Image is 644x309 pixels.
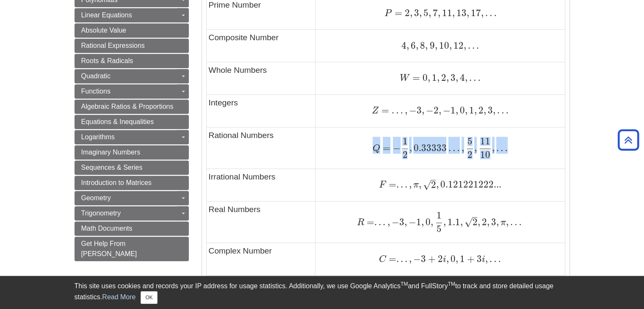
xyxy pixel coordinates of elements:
[81,194,111,201] span: Geometry
[402,149,407,160] span: 2
[421,253,426,265] span: 3
[206,94,315,127] td: Integers
[465,253,475,265] span: +
[75,54,189,68] a: Roots & Radicals
[465,105,467,116] span: ,
[75,237,189,261] a: Get Help From [PERSON_NAME]
[467,7,469,19] span: ,
[464,216,473,228] span: √
[436,179,439,190] span: ,
[440,7,452,19] span: 11
[449,40,451,51] span: ,
[458,72,465,83] span: 4
[404,216,406,228] span: ,
[412,142,446,154] span: 0.33333
[81,179,152,186] span: Introduction to Matrices
[455,7,467,19] span: 13
[141,291,157,304] button: Close
[477,105,484,116] span: 2
[422,105,424,116] span: ,
[495,105,509,116] span: …
[206,201,315,243] td: Real Numbers
[474,105,477,116] span: ,
[81,164,143,171] span: Sequences & Series
[380,142,390,154] span: =
[386,179,396,190] span: =
[439,179,501,190] span: 0.121221222...
[390,216,399,228] span: −
[460,216,463,228] span: ,
[437,210,442,221] span: 1
[496,216,499,228] span: ,
[446,142,459,154] span: …
[473,216,478,228] span: 2
[417,105,422,116] span: 3
[81,11,132,19] span: Linear Equations
[430,72,437,83] span: 1
[484,105,486,116] span: ,
[485,253,488,265] span: ,
[467,105,474,116] span: 1
[460,142,464,154] span: ,
[206,243,315,276] td: Complex Number
[81,118,154,125] span: Equations & Inequalities
[488,253,501,265] span: …
[81,149,141,156] span: Imaginary Numbers
[499,218,506,227] span: π
[480,216,487,228] span: 2
[492,142,495,154] span: ,
[456,253,458,265] span: ,
[372,106,379,116] span: Z
[487,216,489,228] span: ,
[379,105,389,116] span: =
[448,281,455,287] sup: TM
[480,149,490,160] span: 10
[75,115,189,129] a: Equations & Inequalities
[399,253,403,265] span: .
[75,39,189,53] a: Rational Expressions
[434,40,437,51] span: ,
[439,72,446,83] span: 2
[434,105,439,116] span: 2
[206,62,315,95] td: Whole Numbers
[426,253,436,265] span: +
[465,72,467,83] span: ,
[81,88,111,95] span: Functions
[75,84,189,99] a: Functions
[403,253,407,265] span: .
[446,72,449,83] span: ,
[373,144,380,153] span: Q
[206,169,315,201] td: Irrational Numbers
[406,216,416,228] span: −
[81,57,133,64] span: Roots & Radicals
[469,7,481,19] span: 17
[206,127,315,168] td: Rational Numbers
[428,7,431,19] span: ,
[475,40,479,51] span: .
[206,30,315,62] td: Composite Number
[467,149,473,160] span: 2
[75,160,189,175] a: Sequences & Series
[458,105,465,116] span: 0
[446,253,449,265] span: ,
[385,216,390,228] span: ,
[75,281,570,304] div: This site uses cookies and records your IP address for usage statistics. Additionally, we use Goo...
[390,142,401,154] span: −
[410,72,420,83] span: =
[437,223,442,235] span: 5
[478,216,480,228] span: ,
[75,99,189,114] a: Algebraic Ratios & Proportions
[443,216,446,228] span: ,
[486,105,493,116] span: 3
[475,253,482,265] span: 3
[407,105,417,116] span: −
[403,179,407,190] span: .
[431,216,433,228] span: ,
[425,40,428,51] span: ,
[473,211,478,223] span: –
[506,216,509,228] span: ,
[416,216,421,228] span: 1
[438,7,440,19] span: ,
[75,8,189,22] a: Linear Equations
[409,142,412,154] span: ,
